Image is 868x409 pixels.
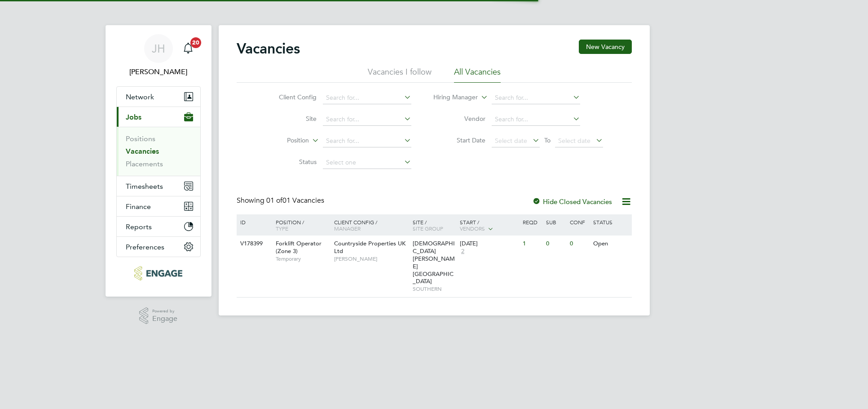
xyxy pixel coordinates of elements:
[579,40,632,54] button: New Vacancy
[458,214,520,237] div: Start /
[152,307,177,315] span: Powered by
[591,236,630,252] div: Open
[520,214,544,230] div: Reqd
[126,202,151,211] span: Finance
[266,196,324,205] span: 01 Vacancies
[532,197,612,206] label: Hide Closed Vacancies
[126,93,154,101] span: Network
[276,225,288,232] span: Type
[520,236,544,252] div: 1
[323,92,411,104] input: Search for...
[492,92,580,104] input: Search for...
[591,214,630,230] div: Status
[139,307,177,325] a: Powered byEngage
[269,214,332,236] div: Position /
[126,134,155,143] a: Positions
[237,196,326,205] div: Showing
[332,214,410,236] div: Client Config /
[434,136,485,144] label: Start Date
[116,266,201,280] a: Go to home page
[126,243,164,251] span: Preferences
[190,37,201,48] span: 20
[368,67,432,83] li: Vacancies I follow
[117,87,200,107] button: Network
[257,136,309,145] label: Position
[152,315,177,323] span: Engage
[413,240,455,285] span: [DEMOGRAPHIC_DATA] [PERSON_NAME][GEOGRAPHIC_DATA]
[134,266,182,280] img: pcrnet-logo-retina.png
[126,182,163,191] span: Timesheets
[265,115,317,123] label: Site
[542,134,553,146] span: To
[544,236,567,252] div: 0
[117,107,200,127] button: Jobs
[323,135,411,147] input: Search for...
[410,214,458,236] div: Site /
[116,67,201,77] span: Jess Hogan
[117,237,200,257] button: Preferences
[460,248,466,255] span: 2
[152,43,165,54] span: JH
[117,217,200,236] button: Reports
[266,196,282,205] span: 01 of
[323,113,411,126] input: Search for...
[492,113,580,126] input: Search for...
[334,225,361,232] span: Manager
[568,214,591,230] div: Conf
[413,285,455,293] span: SOUTHERN
[126,160,163,168] a: Placements
[495,137,527,145] span: Select date
[413,225,443,232] span: Site Group
[276,240,322,255] span: Forklift Operator (Zone 3)
[434,115,485,123] label: Vendor
[265,93,317,101] label: Client Config
[276,255,330,262] span: Temporary
[117,127,200,176] div: Jobs
[106,25,211,297] nav: Main navigation
[179,34,197,63] a: 20
[460,240,518,248] div: [DATE]
[126,147,159,156] a: Vacancies
[237,40,300,58] h2: Vacancies
[334,240,405,255] span: Countryside Properties UK Ltd
[126,113,141,121] span: Jobs
[117,176,200,196] button: Timesheets
[460,225,485,232] span: Vendors
[454,67,501,83] li: All Vacancies
[334,255,408,262] span: [PERSON_NAME]
[544,214,567,230] div: Sub
[426,93,478,102] label: Hiring Manager
[126,222,152,231] span: Reports
[558,137,590,145] span: Select date
[117,196,200,216] button: Finance
[116,34,201,77] a: JH[PERSON_NAME]
[238,214,269,230] div: ID
[323,156,411,169] input: Select one
[238,236,269,252] div: V178399
[265,158,317,166] label: Status
[568,236,591,252] div: 0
